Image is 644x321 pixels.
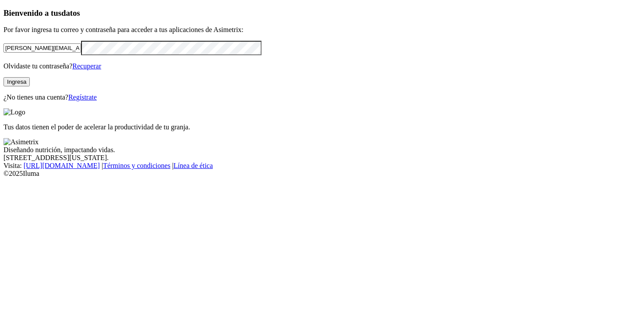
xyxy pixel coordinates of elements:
span: datos [61,8,80,18]
div: Visita : | | [4,162,640,170]
img: Logo [4,108,25,116]
p: ¿No tienes una cuenta? [4,93,640,101]
a: Línea de ética [173,162,213,169]
a: Recuperar [72,62,101,70]
img: Asimetrix [4,138,39,146]
div: Diseñando nutrición, impactando vidas. [4,146,640,154]
h3: Bienvenido a tus [4,8,640,18]
p: Por favor ingresa tu correo y contraseña para acceder a tus aplicaciones de Asimetrix: [4,26,640,34]
a: [URL][DOMAIN_NAME] [24,162,100,169]
p: Tus datos tienen el poder de acelerar la productividad de tu granja. [4,123,640,131]
a: Regístrate [68,93,97,101]
input: Tu correo [4,43,81,53]
div: [STREET_ADDRESS][US_STATE]. [4,154,640,162]
p: Olvidaste tu contraseña? [4,62,640,70]
a: Términos y condiciones [103,162,170,169]
button: Ingresa [4,77,30,86]
div: © 2025 Iluma [4,170,640,178]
